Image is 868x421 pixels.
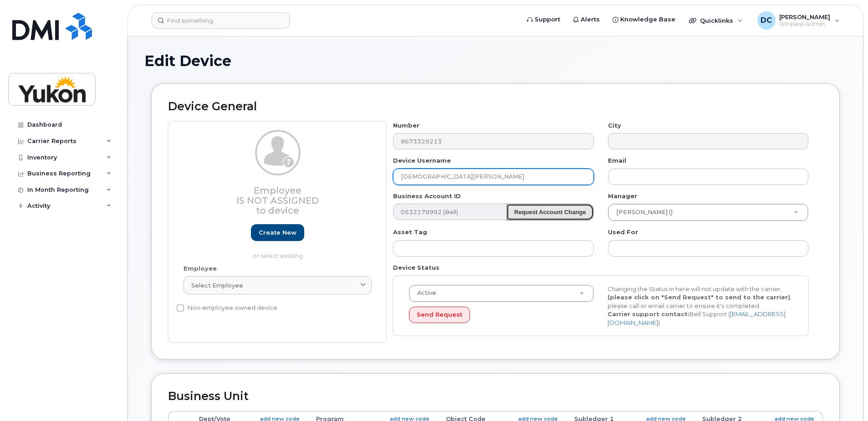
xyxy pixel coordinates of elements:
strong: (please click on "Send Request" to send to the carrier) [608,293,790,301]
label: Business Account ID [393,192,461,200]
label: Device Username [393,156,451,165]
h3: Employee [184,185,372,216]
span: Select employee [191,281,243,290]
label: Used For [608,228,638,236]
div: Changing the Status in here will not update with the carrier, , please call or email carrier to e... [601,285,799,327]
input: Non-employee owned device [177,304,184,312]
span: Is not assigned [236,195,319,206]
strong: Request Account Change [514,209,586,216]
label: Device Status [393,263,439,272]
span: [PERSON_NAME] () [611,208,673,216]
a: [PERSON_NAME] () [608,204,808,221]
strong: Carrier support contact: [608,310,689,318]
h1: Edit Device [144,53,847,69]
a: Active [409,285,593,302]
a: Create new [251,224,304,241]
p: or select existing [184,252,372,260]
span: to device [256,205,299,216]
a: Select employee [184,276,372,294]
h2: Device General [168,100,823,113]
label: City [608,121,621,130]
h2: Business Unit [168,390,823,403]
a: [EMAIL_ADDRESS][DOMAIN_NAME] [608,310,786,326]
label: Non-employee owned device [177,303,277,313]
button: Send Request [409,307,470,323]
label: Manager [608,192,637,200]
span: Active [412,289,436,297]
label: Number [393,121,419,130]
label: Asset Tag [393,228,427,236]
button: Request Account Change [506,204,594,221]
label: Employee [184,264,217,273]
label: Email [608,156,626,165]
